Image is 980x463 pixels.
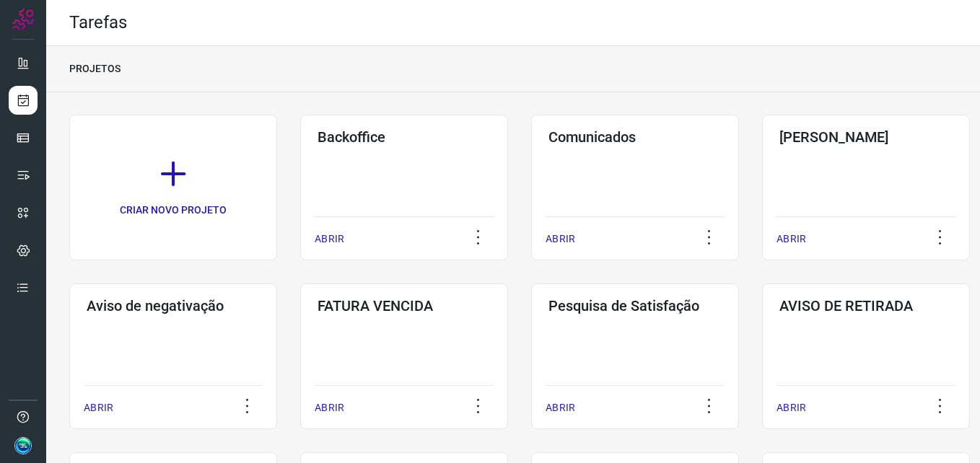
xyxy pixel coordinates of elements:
p: ABRIR [546,400,575,415]
img: d1faacb7788636816442e007acca7356.jpg [14,437,32,454]
h3: FATURA VENCIDA [318,297,491,314]
p: PROJETOS [69,61,121,76]
h3: Pesquisa de Satisfação [548,297,722,314]
p: ABRIR [776,400,806,415]
p: ABRIR [315,231,344,247]
h3: Backoffice [318,128,491,146]
h2: Tarefas [69,12,127,33]
img: Logo [12,9,34,30]
h3: [PERSON_NAME] [779,128,953,146]
h3: Aviso de negativação [87,297,260,314]
h3: AVISO DE RETIRADA [779,297,953,314]
p: ABRIR [546,231,575,247]
h3: Comunicados [548,128,722,146]
p: ABRIR [315,400,344,415]
p: CRIAR NOVO PROJETO [120,203,227,218]
p: ABRIR [84,400,113,415]
p: ABRIR [776,231,806,247]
